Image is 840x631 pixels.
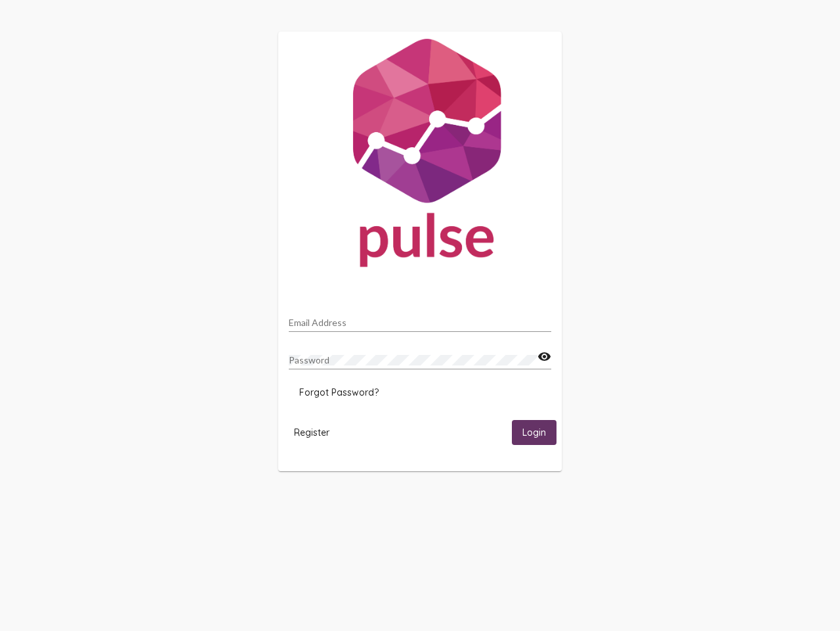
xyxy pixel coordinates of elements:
[294,427,329,438] span: Register
[278,32,562,280] img: Pulse For Good Logo
[512,420,556,444] button: Login
[289,381,389,404] button: Forgot Password?
[537,349,551,365] mat-icon: visibility
[299,386,379,398] span: Forgot Password?
[522,427,546,439] span: Login
[283,420,340,444] button: Register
